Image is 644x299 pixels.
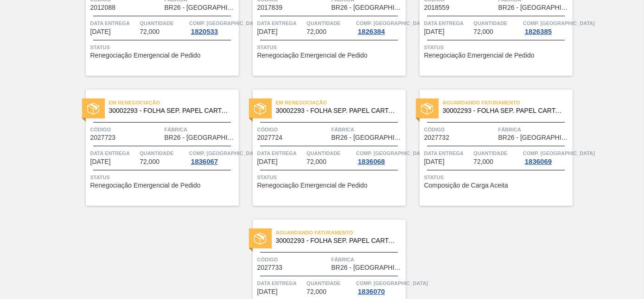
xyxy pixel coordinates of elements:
[257,264,283,271] span: 2027733
[72,90,239,206] a: statusEm renegociação30002293 - FOLHA SEP. PAPEL CARTAO 1200x1000M 350gCódigo2027723FábricaBR26 -...
[140,158,159,165] span: 72,000
[90,149,138,158] span: Data entrega
[276,228,406,237] span: Aguardando Faturamento
[332,125,403,134] span: Fábrica
[424,158,445,165] span: 24/10/2025
[90,134,116,141] span: 2027723
[523,149,570,165] a: Comp. [GEOGRAPHIC_DATA]1836069
[257,158,278,165] span: 21/10/2025
[90,125,162,134] span: Código
[257,4,283,11] span: 2017839
[473,28,493,35] span: 72,000
[257,43,403,52] span: Status
[165,125,236,134] span: Fábrica
[424,149,472,158] span: Data entrega
[90,19,138,28] span: Data entrega
[356,279,428,288] span: Comp. Carga
[257,173,403,182] span: Status
[523,19,595,28] span: Comp. Carga
[257,182,368,189] span: Renegociação Emergencial de Pedido
[356,149,403,165] a: Comp. [GEOGRAPHIC_DATA]1836068
[87,103,99,115] img: status
[424,4,450,11] span: 2018559
[90,52,201,59] span: Renegociação Emergencial de Pedido
[356,149,428,158] span: Comp. Carga
[424,28,445,35] span: 07/10/2025
[473,158,493,165] span: 72,000
[257,28,278,35] span: 03/10/2025
[140,149,187,158] span: Quantidade
[257,255,329,264] span: Código
[257,149,305,158] span: Data entrega
[90,4,116,11] span: 2012088
[109,107,231,114] span: 30002293 - FOLHA SEP. PAPEL CARTAO 1200x1000M 350g
[189,28,220,35] div: 1820533
[356,19,403,35] a: Comp. [GEOGRAPHIC_DATA]1826384
[356,279,403,295] a: Comp. [GEOGRAPHIC_DATA]1836070
[356,158,387,165] div: 1836068
[276,98,406,107] span: Em renegociação
[306,19,354,28] span: Quantidade
[523,19,570,35] a: Comp. [GEOGRAPHIC_DATA]1826385
[421,103,433,115] img: status
[332,134,403,141] span: BR26 - Uberlândia
[356,28,387,35] div: 1826384
[109,98,239,107] span: Em renegociação
[424,125,496,134] span: Código
[276,237,398,244] span: 30002293 - FOLHA SEP. PAPEL CARTAO 1200x1000M 350g
[140,28,159,35] span: 72,000
[406,90,573,206] a: statusAguardando Faturamento30002293 - FOLHA SEP. PAPEL CARTAO 1200x1000M 350gCódigo2027732Fábric...
[306,28,326,35] span: 72,000
[332,255,403,264] span: Fábrica
[473,149,521,158] span: Quantidade
[306,149,354,158] span: Quantidade
[90,43,236,52] span: Status
[424,182,508,189] span: Composição de Carga Aceita
[140,19,187,28] span: Quantidade
[189,158,220,165] div: 1836067
[332,264,403,271] span: BR26 - Uberlândia
[254,233,266,245] img: status
[424,52,535,59] span: Renegociação Emergencial de Pedido
[257,19,305,28] span: Data entrega
[424,134,450,141] span: 2027732
[424,43,570,52] span: Status
[90,28,111,35] span: 28/09/2025
[523,28,554,35] div: 1826385
[498,4,570,11] span: BR26 - Uberlândia
[443,107,565,114] span: 30002293 - FOLHA SEP. PAPEL CARTAO 1200x1000M 350g
[498,134,570,141] span: BR26 - Uberlândia
[257,134,283,141] span: 2027724
[239,90,406,206] a: statusEm renegociação30002293 - FOLHA SEP. PAPEL CARTAO 1200x1000M 350gCódigo2027724FábricaBR26 -...
[356,288,387,295] div: 1836070
[523,149,595,158] span: Comp. Carga
[189,19,236,35] a: Comp. [GEOGRAPHIC_DATA]1820533
[257,288,278,295] span: 30/10/2025
[498,125,570,134] span: Fábrica
[90,173,236,182] span: Status
[424,19,472,28] span: Data entrega
[165,4,236,11] span: BR26 - Uberlândia
[306,288,326,295] span: 72,000
[356,19,428,28] span: Comp. Carga
[254,103,266,115] img: status
[424,173,570,182] span: Status
[523,158,554,165] div: 1836069
[257,52,368,59] span: Renegociação Emergencial de Pedido
[189,149,261,158] span: Comp. Carga
[189,149,236,165] a: Comp. [GEOGRAPHIC_DATA]1836067
[332,4,403,11] span: BR26 - Uberlândia
[306,279,354,288] span: Quantidade
[306,158,326,165] span: 72,000
[443,98,573,107] span: Aguardando Faturamento
[276,107,398,114] span: 30002293 - FOLHA SEP. PAPEL CARTAO 1200x1000M 350g
[257,125,329,134] span: Código
[90,158,111,165] span: 14/10/2025
[257,279,305,288] span: Data entrega
[189,19,261,28] span: Comp. Carga
[165,134,236,141] span: BR26 - Uberlândia
[90,182,201,189] span: Renegociação Emergencial de Pedido
[473,19,521,28] span: Quantidade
